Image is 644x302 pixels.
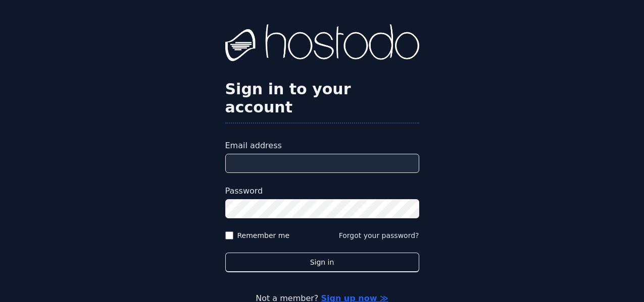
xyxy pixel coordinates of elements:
[225,24,419,65] img: Hostodo
[339,230,419,240] button: Forgot your password?
[225,185,419,197] label: Password
[237,230,290,240] label: Remember me
[225,80,419,116] h2: Sign in to your account
[225,253,419,272] button: Sign in
[225,140,419,152] label: Email address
